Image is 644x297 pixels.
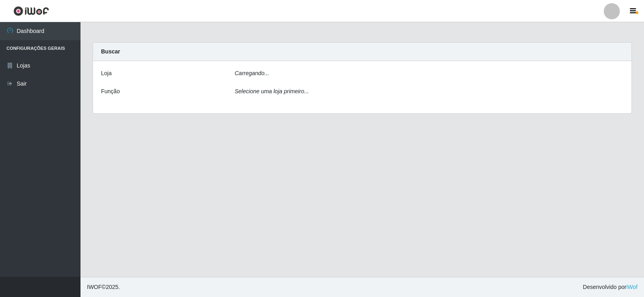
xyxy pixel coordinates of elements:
[87,283,120,291] span: © 2025 .
[235,70,269,76] i: Carregando...
[235,88,309,94] i: Selecione uma loja primeiro...
[87,284,102,290] span: IWOF
[583,283,638,291] span: Desenvolvido por
[101,48,120,55] strong: Buscar
[13,6,49,16] img: CoreUI Logo
[101,87,120,96] label: Função
[101,69,111,78] label: Loja
[626,284,638,290] a: iWof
